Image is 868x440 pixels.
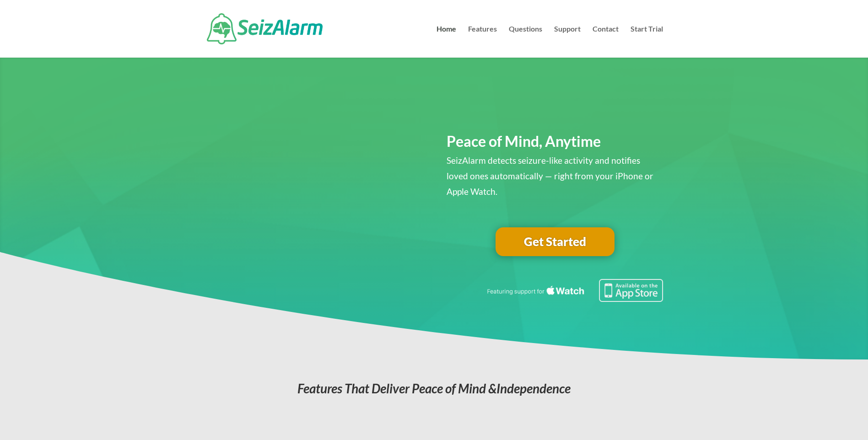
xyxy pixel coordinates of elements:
img: Seizure detection available in the Apple App Store. [485,279,663,302]
a: Support [554,26,581,58]
span: SeizAlarm detects seizure-like activity and notifies loved ones automatically — right from your i... [447,155,653,197]
a: Start Trial [631,26,663,58]
em: Features That Deliver Peace of Mind & [297,381,571,396]
span: Peace of Mind, Anytime [447,132,601,150]
a: Features [468,26,497,58]
span: Independence [496,381,571,396]
img: SeizAlarm [207,13,323,44]
a: Get Started [496,227,615,257]
a: Contact [593,26,619,58]
a: Questions [509,26,542,58]
a: Home [437,26,456,58]
a: Featuring seizure detection support for the Apple Watch [485,293,663,304]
